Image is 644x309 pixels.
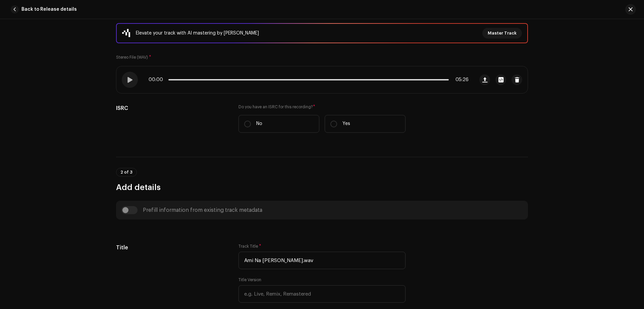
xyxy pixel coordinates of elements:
div: Elevate your track with AI mastering by [PERSON_NAME] [136,29,259,37]
span: Master Track [488,26,517,40]
h3: Add details [116,182,528,193]
label: Do you have an ISRC for this recording? [238,104,406,110]
h5: ISRC [116,104,228,112]
p: Yes [342,120,350,127]
h5: Title [116,244,228,252]
p: No [256,120,262,127]
span: 2 of 3 [120,170,132,174]
span: 05:26 [451,77,469,82]
label: Title Version [238,277,261,283]
input: Enter the name of the track [238,252,406,269]
span: 00:00 [149,77,166,82]
button: Master Track [482,28,522,39]
label: Track Title [238,244,261,249]
small: Stereo File (WAV) [116,55,148,59]
input: e.g. Live, Remix, Remastered [238,285,406,303]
